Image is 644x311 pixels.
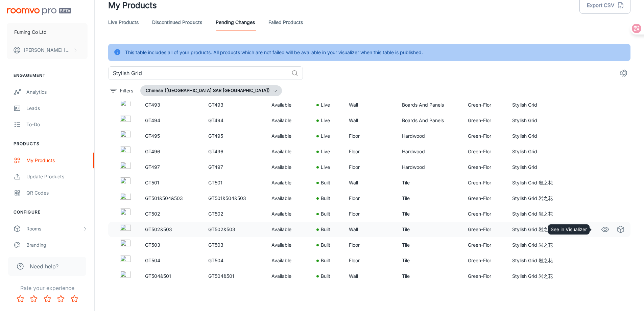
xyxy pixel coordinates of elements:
td: GT501&504&503 [203,191,266,206]
div: QR Codes [26,189,88,197]
span: Need help? [30,262,58,270]
td: Stylish Grid [507,97,573,113]
td: Stylish Grid 岩之花 [507,253,573,268]
a: Pending Changes [216,14,255,30]
div: Rooms [26,225,82,232]
p: Live [321,148,330,155]
td: GT496 [203,144,266,159]
td: Tile [397,253,462,268]
p: GT502 [145,210,197,218]
td: Green-Flor [462,268,507,284]
td: Floor [343,237,397,253]
td: Green-Flor [462,113,507,128]
a: See in Virtual Samples [615,224,626,235]
a: Failed Products [268,14,303,30]
button: Rate 2 star [27,292,41,306]
td: Stylish Grid [507,159,573,175]
td: GT502&503 [203,222,266,237]
td: Available [266,253,311,268]
td: Tile [397,222,462,237]
div: Branding [26,241,88,249]
td: Available [266,206,311,222]
td: Green-Flor [462,222,507,237]
td: Wall [343,268,397,284]
p: GT502&503 [145,226,197,233]
img: Roomvo PRO Beta [7,8,71,15]
td: Tile [397,237,462,253]
td: Green-Flor [462,191,507,206]
td: Tile [397,206,462,222]
td: Hardwood [397,128,462,144]
td: Available [266,191,311,206]
button: Rate 4 star [54,292,68,306]
td: Wall [343,97,397,113]
td: Available [266,237,311,253]
td: Available [266,128,311,144]
td: Available [266,268,311,284]
p: Built [321,257,330,264]
td: Tile [397,175,462,191]
p: Built [321,226,330,233]
p: Built [321,210,330,218]
td: GT493 [203,97,266,113]
p: [PERSON_NAME] [PERSON_NAME] [24,46,71,54]
td: Available [266,175,311,191]
td: GT495 [203,128,266,144]
td: Stylish Grid 岩之花 [507,191,573,206]
div: My Products [26,157,88,164]
button: Rate 1 star [14,292,27,306]
p: GT501&504&503 [145,195,197,202]
td: Green-Flor [462,97,507,113]
td: Green-Flor [462,253,507,268]
div: Analytics [26,88,88,96]
td: Green-Flor [462,128,507,144]
div: Update Products [26,173,88,180]
p: Built [321,241,330,249]
button: Rate 3 star [41,292,54,306]
td: Stylish Grid 岩之花 [507,237,573,253]
td: GT504 [203,253,266,268]
td: Floor [343,144,397,159]
td: Hardwood [397,159,462,175]
td: Wall [343,175,397,191]
div: Leads [26,105,88,112]
a: See in Visualizer [599,224,611,235]
p: GT504&501 [145,272,197,280]
p: Built [321,272,330,280]
p: GT495 [145,132,197,140]
p: Live [321,117,330,124]
td: Available [266,222,311,237]
div: To-do [26,121,88,128]
td: Green-Flor [462,206,507,222]
td: Available [266,159,311,175]
td: Wall [343,113,397,128]
p: GT501 [145,179,197,186]
td: Available [266,113,311,128]
p: Live [321,101,330,109]
td: Floor [343,253,397,268]
td: Tile [397,268,462,284]
a: Discontinued Products [152,14,202,30]
td: Stylish Grid 岩之花 [507,222,573,237]
td: Hardwood [397,144,462,159]
td: Stylish Grid 岩之花 [507,206,573,222]
td: GT503 [203,237,266,253]
p: Built [321,195,330,202]
p: GT493 [145,101,197,109]
p: GT504 [145,257,197,264]
td: Boards And Panels [397,97,462,113]
p: GT503 [145,241,197,249]
td: Stylish Grid 岩之花 [507,175,573,191]
p: GT496 [145,148,197,155]
p: GT497 [145,163,197,171]
input: Search [108,66,289,80]
button: [PERSON_NAME] [PERSON_NAME] [7,41,88,59]
button: Rate 5 star [68,292,81,306]
button: settings [617,66,630,80]
td: GT504&501 [203,268,266,284]
td: GT502 [203,206,266,222]
button: Fuming Co Ltd [7,23,88,41]
a: Live Products [108,14,139,30]
td: GT497 [203,159,266,175]
td: Tile [397,191,462,206]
